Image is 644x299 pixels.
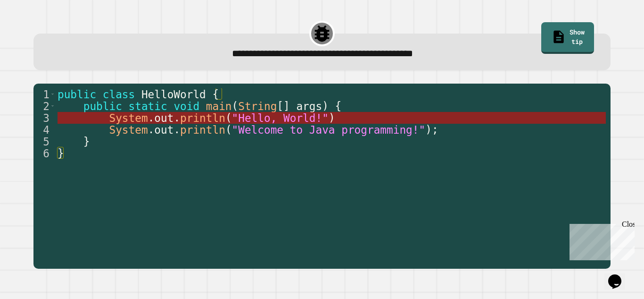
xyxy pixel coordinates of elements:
span: Toggle code folding, rows 1 through 6 [50,88,55,100]
div: 5 [33,136,56,147]
span: System [109,112,148,124]
span: System [109,124,148,136]
div: 2 [33,100,56,112]
div: 4 [33,124,56,136]
span: public [58,88,96,101]
span: public [83,100,122,112]
span: void [173,100,199,112]
span: HelloWorld [141,88,206,101]
span: println [180,124,225,136]
span: Toggle code folding, rows 2 through 5 [50,100,55,112]
span: String [238,100,277,112]
iframe: chat widget [566,220,635,260]
span: static [129,100,167,112]
div: 3 [33,112,56,124]
a: Show tip [541,22,594,54]
span: out [154,124,173,136]
span: "Welcome to Java programming!" [232,124,426,136]
span: class [103,88,135,101]
div: 6 [33,147,56,159]
span: args [296,100,322,112]
span: main [206,100,232,112]
span: "Hello, World!" [232,112,329,124]
iframe: chat widget [604,261,635,290]
span: println [180,112,225,124]
span: out [154,112,173,124]
div: 1 [33,88,56,100]
div: Chat with us now!Close [4,4,65,60]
